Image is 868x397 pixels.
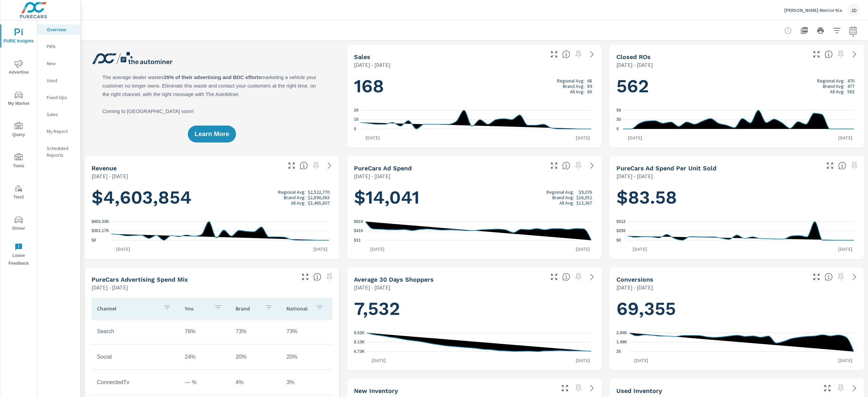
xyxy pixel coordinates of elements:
[616,117,621,122] text: 30
[822,383,833,394] button: Make Fullscreen
[629,357,653,364] p: [DATE]
[587,383,597,394] a: See more details in report
[179,323,230,340] td: 76%
[354,186,595,209] h1: $14,041
[354,387,398,394] h5: New Inventory
[616,238,621,243] text: $0
[291,200,305,206] p: All Avg:
[179,374,230,391] td: — %
[571,134,595,141] p: [DATE]
[2,91,35,108] span: My Market
[2,243,35,267] span: Leave Feedback
[587,160,597,171] a: See more details in report
[847,83,854,89] p: 477
[849,49,860,60] a: See more details in report
[354,127,356,131] text: 0
[838,162,846,170] span: Average cost of advertising per each vehicle sold at the dealer over the selected date range. The...
[354,117,359,122] text: 10
[797,24,811,37] button: "Export Report to PDF"
[47,145,75,158] p: Scheduled Reports
[570,89,585,94] p: All Avg:
[286,160,297,171] button: Make Fullscreen
[563,83,585,89] p: Brand Avg:
[311,160,321,171] span: Select a preset date range to save this widget
[549,49,559,60] button: Make Fullscreen
[354,165,412,172] h5: PureCars Ad Spend
[573,160,584,171] span: Select a preset date range to save this widget
[92,186,332,209] h1: $4,603,854
[587,49,597,60] a: See more details in report
[111,246,135,252] p: [DATE]
[354,330,365,335] text: 9.52K
[616,276,653,283] h5: Conversions
[92,348,179,365] td: Social
[92,165,117,172] h5: Revenue
[587,78,592,83] p: 68
[47,77,75,84] p: Used
[354,108,359,113] text: 20
[2,122,35,139] span: Query
[37,24,80,35] div: Overview
[281,323,332,340] td: 73%
[616,297,857,320] h1: 69,355
[309,246,332,252] p: [DATE]
[354,219,363,224] text: $819
[354,172,391,180] p: [DATE] - [DATE]
[313,273,321,281] span: This table looks at how you compare to the amount of budget you spend per channel as opposed to y...
[37,92,80,102] div: Fixed Ops
[367,357,391,364] p: [DATE]
[552,195,574,200] p: Brand Avg:
[833,134,857,141] p: [DATE]
[616,330,627,335] text: 2.95K
[179,348,230,365] td: 24%
[616,75,857,98] h1: 562
[236,305,259,312] p: Brand
[92,238,96,243] text: $0
[0,20,37,270] div: nav menu
[571,357,595,364] p: [DATE]
[354,283,391,291] p: [DATE] - [DATE]
[784,7,842,13] p: [PERSON_NAME] Mentor Kia
[354,75,595,98] h1: 168
[230,348,281,365] td: 20%
[616,349,621,354] text: 25
[616,283,653,291] p: [DATE] - [DATE]
[284,195,305,200] p: Brand Avg:
[811,49,822,60] button: Make Fullscreen
[623,134,647,141] p: [DATE]
[825,160,835,171] button: Make Fullscreen
[825,50,833,58] span: Number of Repair Orders Closed by the selected dealership group over the selected time range. [So...
[814,24,827,37] button: Print Report
[579,189,592,195] p: $9,076
[2,60,35,76] span: Advertise
[195,131,229,137] span: Learn More
[92,374,179,391] td: ConnectedTv
[576,195,592,200] p: $16,552
[559,383,570,394] button: Make Fullscreen
[616,387,662,394] h5: Used Inventory
[849,383,860,394] a: See more details in report
[366,246,389,252] p: [DATE]
[92,172,128,180] p: [DATE] - [DATE]
[324,160,335,171] a: See more details in report
[835,271,846,282] span: Select a preset date range to save this widget
[616,108,621,113] text: 59
[92,276,188,283] h5: PureCars Advertising Spend Mix
[833,246,857,252] p: [DATE]
[354,297,595,320] h1: 7,532
[47,128,75,135] p: My Report
[587,89,592,94] p: 86
[308,189,330,195] p: $2,522,770
[616,172,653,180] p: [DATE] - [DATE]
[616,165,716,172] h5: PureCars Ad Spend Per Unit Sold
[47,43,75,50] p: PIPA
[616,219,626,224] text: $512
[846,24,860,37] button: Select Date Range
[92,323,179,340] td: Search
[37,109,80,119] div: Sales
[354,276,434,283] h5: Average 30 Days Shoppers
[616,61,653,69] p: [DATE] - [DATE]
[835,49,846,60] span: Select a preset date range to save this widget
[37,143,80,160] div: Scheduled Reports
[361,134,384,141] p: [DATE]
